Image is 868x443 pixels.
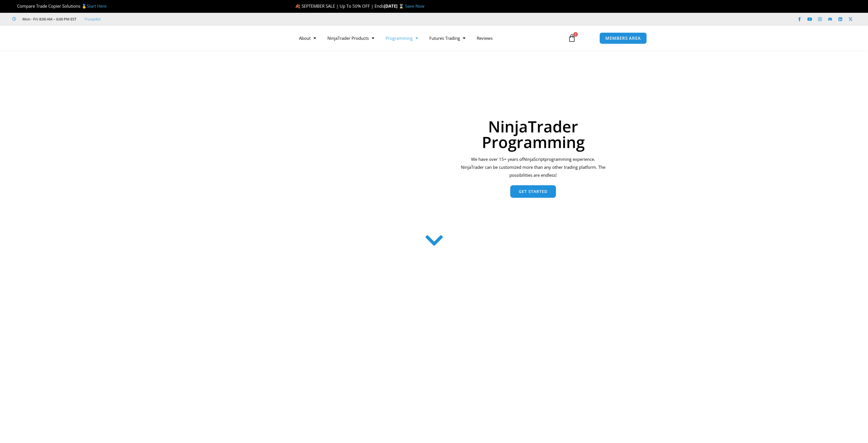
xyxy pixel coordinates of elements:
[269,80,434,223] img: programming 1 | Affordable Indicators – NinjaTrader
[221,28,282,48] img: LogoAI | Affordable Indicators – NinjaTrader
[405,3,424,9] a: Save Now
[295,3,384,9] span: 🍂 SEPTEMBER SALE | Up To 50% OFF | Ends
[384,3,405,9] strong: [DATE] ⌛
[459,118,607,150] h1: NinjaTrader Programming
[523,156,545,162] span: NinjaScript
[84,16,101,22] a: Trustpilot
[510,185,556,198] a: Get Started
[293,32,561,45] nav: Menu
[322,32,380,45] a: NinjaTrader Products
[380,32,424,45] a: Programming
[605,36,641,40] span: MEMBERS AREA
[573,32,578,37] span: 0
[424,32,471,45] a: Futures Trading
[519,190,547,194] span: Get Started
[459,155,607,179] div: We have over 15+ years of
[12,4,17,8] img: 🏆
[12,3,106,9] span: Compare Trade Copier Solutions 🥇
[87,3,106,9] a: Start Here
[599,32,647,44] a: MEMBERS AREA
[461,156,605,178] span: programming experience. NinjaTrader can be customized more than any other trading platform. The p...
[559,30,584,46] a: 0
[293,32,322,45] a: About
[21,16,76,22] span: Mon - Fri: 8:00 AM – 6:00 PM EST
[471,32,498,45] a: Reviews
